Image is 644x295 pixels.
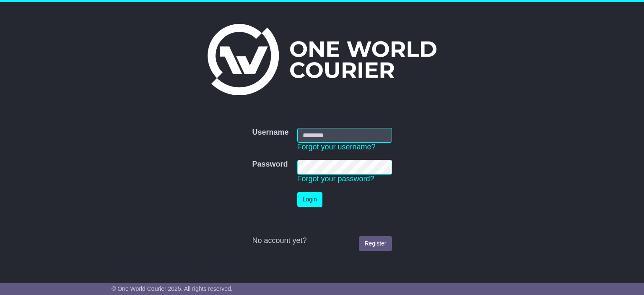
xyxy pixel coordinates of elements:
[297,192,322,207] button: Login
[297,143,376,151] a: Forgot your username?
[252,160,288,169] label: Password
[252,236,392,245] div: No account yet?
[252,128,288,137] label: Username
[297,175,374,183] a: Forgot your password?
[112,285,233,292] span: © One World Courier 2025. All rights reserved.
[359,236,392,251] a: Register
[208,24,436,95] img: One World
